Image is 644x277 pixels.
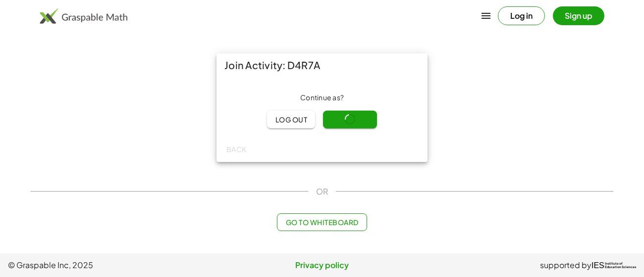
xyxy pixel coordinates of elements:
span: supported by [540,259,591,271]
button: Log in [498,6,545,25]
button: Go to Whiteboard [277,213,367,231]
span: Log out [275,115,307,124]
span: OR [316,186,328,198]
span: © Graspable Inc, 2025 [8,259,217,271]
a: Privacy policy [217,259,427,271]
div: Join Activity: D4R7A [216,53,428,77]
div: Continue as ? [224,93,420,103]
button: Sign up [553,6,604,25]
span: IES [591,261,604,270]
button: Log out [267,111,315,128]
span: Go to Whiteboard [285,218,358,227]
a: IESInstitute ofEducation Sciences [591,259,636,271]
span: Institute of Education Sciences [605,262,636,269]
